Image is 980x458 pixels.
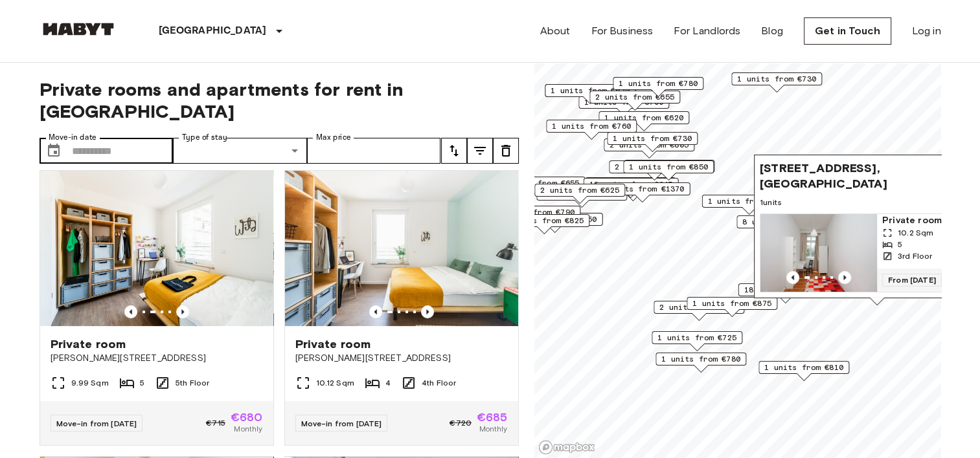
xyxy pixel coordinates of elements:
[40,170,274,446] a: Previous imagePrevious imagePrivate room[PERSON_NAME][STREET_ADDRESS]9.99 Sqm55th FloorMove-in fr...
[738,283,833,303] div: Map marker
[40,171,273,326] img: Marketing picture of unit DE-01-08-020-03Q
[786,271,799,284] button: Previous image
[490,177,585,197] div: Map marker
[624,160,714,180] div: Map marker
[760,214,877,292] img: Marketing picture of unit DE-01-196-02M
[744,284,827,296] span: 18 units from €650
[176,377,209,389] span: 5th Floor
[661,353,740,365] span: 1 units from €780
[898,250,932,262] span: 3rd Floor
[538,440,595,455] a: Mapbox logo
[51,336,126,352] span: Private room
[578,96,669,116] div: Map marker
[450,417,472,429] span: €720
[56,419,137,428] span: Move-in from [DATE]
[654,301,744,321] div: Map marker
[545,84,635,104] div: Map marker
[595,91,674,103] span: 2 units from €655
[477,411,508,423] span: €685
[493,138,519,164] button: tune
[595,182,690,202] div: Map marker
[758,361,849,381] div: Map marker
[607,132,698,152] div: Map marker
[301,419,382,428] span: Move-in from [DATE]
[551,85,630,96] span: 1 units from €620
[655,353,746,373] div: Map marker
[742,216,821,228] span: 8 units from €635
[804,17,891,45] a: Get in Touch
[707,195,791,207] span: 1 units from €1320
[731,72,822,93] div: Map marker
[505,215,584,226] span: 1 units from €825
[613,77,703,97] div: Map marker
[659,301,738,313] span: 2 units from €865
[284,170,519,446] a: Marketing picture of unit DE-01-08-019-03QPrevious imagePrevious imagePrivate room[PERSON_NAME][S...
[591,23,653,39] a: For Business
[652,331,742,351] div: Map marker
[385,377,391,389] span: 4
[206,417,225,429] span: €715
[496,206,575,218] span: 1 units from €790
[583,178,678,198] div: Map marker
[898,227,933,239] span: 10.2 Sqm
[496,177,579,189] span: 20 units from €655
[234,423,262,435] span: Monthly
[737,73,816,85] span: 1 units from €730
[41,138,67,164] button: Choose date
[604,138,694,158] div: Map marker
[692,298,771,309] span: 1 units from €875
[40,23,117,36] img: Habyt
[231,411,263,423] span: €680
[441,138,467,164] button: tune
[764,362,843,373] span: 1 units from €810
[912,23,941,39] a: Log in
[736,215,827,235] div: Map marker
[285,171,518,326] img: Marketing picture of unit DE-01-08-019-03Q
[499,214,589,234] div: Map marker
[701,195,797,215] div: Map marker
[467,138,493,164] button: tune
[540,23,571,39] a: About
[490,206,580,226] div: Map marker
[49,132,97,143] label: Move-in date
[51,352,263,365] span: [PERSON_NAME][STREET_ADDRESS]
[760,160,968,191] span: [STREET_ADDRESS], [GEOGRAPHIC_DATA]
[589,91,680,111] div: Map marker
[421,305,434,318] button: Previous image
[882,274,942,287] span: From [DATE]
[619,78,698,89] span: 1 units from €780
[674,23,740,39] a: For Landlords
[604,112,683,124] span: 1 units from €620
[898,239,902,250] span: 5
[182,132,227,143] label: Type of stay
[600,183,684,195] span: 1 units from €1370
[598,111,689,131] div: Map marker
[615,161,694,173] span: 2 units from €655
[369,305,382,318] button: Previous image
[589,179,672,190] span: 12 units from €645
[552,120,631,132] span: 1 units from €760
[623,160,714,180] div: Map marker
[534,184,625,204] div: Map marker
[176,305,189,318] button: Previous image
[687,297,777,317] div: Map marker
[540,184,619,196] span: 2 units from €625
[295,352,508,365] span: [PERSON_NAME][STREET_ADDRESS]
[316,377,354,389] span: 10.12 Sqm
[479,423,507,435] span: Monthly
[124,305,137,318] button: Previous image
[613,133,692,144] span: 1 units from €730
[657,332,736,343] span: 1 units from €725
[609,160,700,180] div: Map marker
[159,23,267,39] p: [GEOGRAPHIC_DATA]
[838,271,851,284] button: Previous image
[140,377,144,389] span: 5
[761,23,783,39] a: Blog
[507,213,602,233] div: Map marker
[585,177,676,197] div: Map marker
[295,336,371,352] span: Private room
[513,213,597,225] span: 1 units from €1150
[546,120,637,140] div: Map marker
[316,132,351,143] label: Max price
[40,78,519,122] span: Private rooms and apartments for rent in [GEOGRAPHIC_DATA]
